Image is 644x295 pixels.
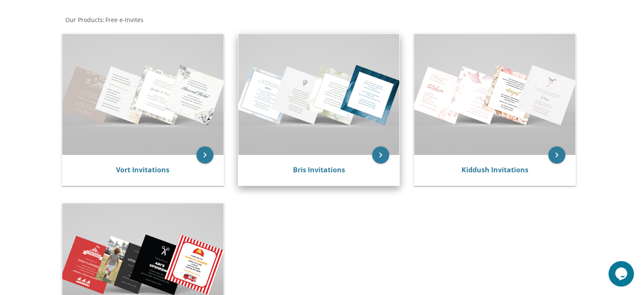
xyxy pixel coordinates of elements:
[105,16,144,24] a: Free e-Invites
[64,16,103,24] a: Our Products
[62,34,224,155] img: Vort Invitations
[58,16,322,24] div: :
[548,146,565,163] a: keyboard_arrow_right
[293,165,345,174] a: Bris Invitations
[372,146,389,163] a: keyboard_arrow_right
[238,34,400,155] img: Bris Invitations
[608,261,636,287] iframe: chat widget
[105,16,144,24] span: Free e-Invites
[462,165,528,174] a: Kiddush Invitations
[116,165,169,174] a: Vort Invitations
[196,146,213,163] a: keyboard_arrow_right
[414,34,575,155] img: Kiddush Invitations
